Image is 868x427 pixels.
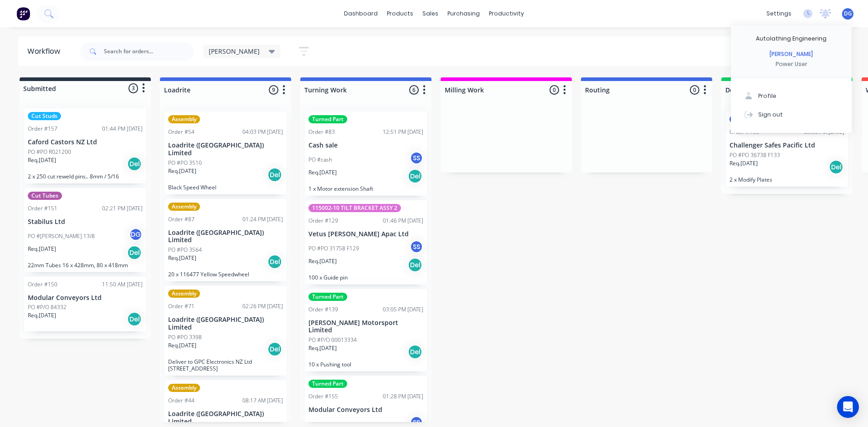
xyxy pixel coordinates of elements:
[168,341,196,350] p: Req. [DATE]
[308,380,347,388] div: Turned Part
[28,303,67,311] p: PO #P/O 84332
[844,10,852,18] span: DG
[383,392,423,401] div: 01:28 PM [DATE]
[776,60,807,68] div: Power User
[308,319,423,335] p: [PERSON_NAME] Motorsport Limited
[305,112,427,196] div: Turned PartOrder #8312:51 PM [DATE]Cash salePO #cashSSReq.[DATE]Del1 x Motor extension Shaft
[168,229,283,244] p: Loadrite ([GEOGRAPHIC_DATA]) Limited
[837,396,859,418] div: Open Intercom Messenger
[168,246,202,254] p: PO #PO 3564
[168,384,200,392] div: Assembly
[168,203,200,211] div: Assembly
[28,280,57,289] div: Order #150
[408,345,422,359] div: Del
[28,148,71,156] p: PO #PO R021200
[308,142,423,149] p: Cash sale
[418,7,443,20] div: sales
[28,218,143,226] p: Stabilus Ltd
[729,151,780,159] p: PO #PO 36738 F133
[308,406,423,414] p: Modular Conveyors Ltd
[729,176,844,183] p: 2 x Modify Plates
[127,312,142,326] div: Del
[308,115,347,123] div: Turned Part
[104,42,194,61] input: Search for orders...
[168,396,195,405] div: Order #44
[339,7,382,20] a: dashboard
[28,192,62,200] div: Cut Tubes
[410,240,423,254] div: SS
[27,46,65,57] div: Workflow
[164,199,287,282] div: AssemblyOrder #8701:24 PM [DATE]Loadrite ([GEOGRAPHIC_DATA]) LimitedPO #PO 3564Req.[DATE]Del20 x ...
[308,185,423,192] p: 1 x Motor extension Shaft
[127,157,142,171] div: Del
[410,151,423,165] div: SS
[758,92,776,100] div: Profile
[168,410,283,426] p: Loadrite ([GEOGRAPHIC_DATA]) Limited
[28,245,56,253] p: Req. [DATE]
[729,115,755,123] div: Design
[308,392,338,401] div: Order #155
[484,7,529,20] div: productivity
[28,204,57,213] div: Order #151
[756,35,827,43] div: Autolathing Engineering
[308,274,423,281] p: 100 x Guide pin
[267,342,282,356] div: Del
[242,396,283,405] div: 08:17 AM [DATE]
[308,168,337,177] p: Req. [DATE]
[16,7,30,20] img: Factory
[24,188,146,272] div: Cut TubesOrder #15102:21 PM [DATE]Stabilus LtdPO #[PERSON_NAME] 13/8DGReq.[DATE]Del22mm Tubes 16 ...
[731,105,852,123] button: Sign out
[24,277,146,331] div: Order #15011:50 AM [DATE]Modular Conveyors LtdPO #P/O 84332Req.[DATE]Del
[242,128,283,136] div: 04:03 PM [DATE]
[209,46,260,56] span: [PERSON_NAME]
[308,361,423,368] p: 10 x Pushing tool
[443,7,484,20] div: purchasing
[168,358,283,372] p: Deliver to GPC Electronics NZ Ltd [STREET_ADDRESS]
[168,142,283,157] p: Loadrite ([GEOGRAPHIC_DATA]) Limited
[305,200,427,285] div: 115002-10 TILT BRACKET ASSY 2Order #12901:46 PM [DATE]Vetus [PERSON_NAME] Apac LtdPO #PO 31758 F1...
[168,254,196,262] p: Req. [DATE]
[28,138,143,146] p: Caford Castors NZ Ltd
[308,293,347,301] div: Turned Part
[102,280,143,289] div: 11:50 AM [DATE]
[729,128,759,136] div: Order #133
[762,7,796,20] div: settings
[308,336,357,344] p: PO #P/O 00013334
[164,112,287,194] div: AssemblyOrder #5404:03 PM [DATE]Loadrite ([GEOGRAPHIC_DATA]) LimitedPO #PO 3510Req.[DATE]DelBlack...
[168,184,283,191] p: Black Speed Wheel
[168,159,202,167] p: PO #PO 3510
[382,7,418,20] div: products
[28,112,61,120] div: Cut Studs
[164,286,287,376] div: AssemblyOrder #7102:26 PM [DATE]Loadrite ([GEOGRAPHIC_DATA]) LimitedPO #PO 3398Req.[DATE]DelDeliv...
[408,169,422,183] div: Del
[242,215,283,224] div: 01:24 PM [DATE]
[28,262,143,269] p: 22mm Tubes 16 x 428mm, 80 x 418mm
[770,50,813,58] div: [PERSON_NAME]
[726,112,848,187] div: DesignOrder #13303:30 PM [DATE]Challenger Safes Pacific LtdPO #PO 36738 F133Req.[DATE]Del2 x Modi...
[168,215,195,224] div: Order #87
[168,302,195,310] div: Order #71
[28,232,95,240] p: PO #[PERSON_NAME] 13/8
[168,290,200,298] div: Assembly
[731,87,852,105] button: Profile
[242,302,283,310] div: 02:26 PM [DATE]
[168,115,200,123] div: Assembly
[168,316,283,331] p: Loadrite ([GEOGRAPHIC_DATA]) Limited
[308,344,337,352] p: Req. [DATE]
[102,125,143,133] div: 01:44 PM [DATE]
[729,142,844,149] p: Challenger Safes Pacific Ltd
[308,156,332,164] p: PO #cash
[28,156,56,164] p: Req. [DATE]
[28,173,143,180] p: 2 x 250 cut reweld pins.. 8mm / 5/16
[102,204,143,213] div: 02:21 PM [DATE]
[168,271,283,278] p: 20 x 116477 Yellow Speedwheel
[758,110,783,118] div: Sign out
[729,159,758,168] p: Req. [DATE]
[408,258,422,272] div: Del
[267,168,282,182] div: Del
[383,128,423,136] div: 12:51 PM [DATE]
[168,128,195,136] div: Order #54
[28,311,56,320] p: Req. [DATE]
[24,108,146,183] div: Cut StudsOrder #15701:44 PM [DATE]Caford Castors NZ LtdPO #PO R021200Req.[DATE]Del2 x 250 cut rew...
[168,167,196,175] p: Req. [DATE]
